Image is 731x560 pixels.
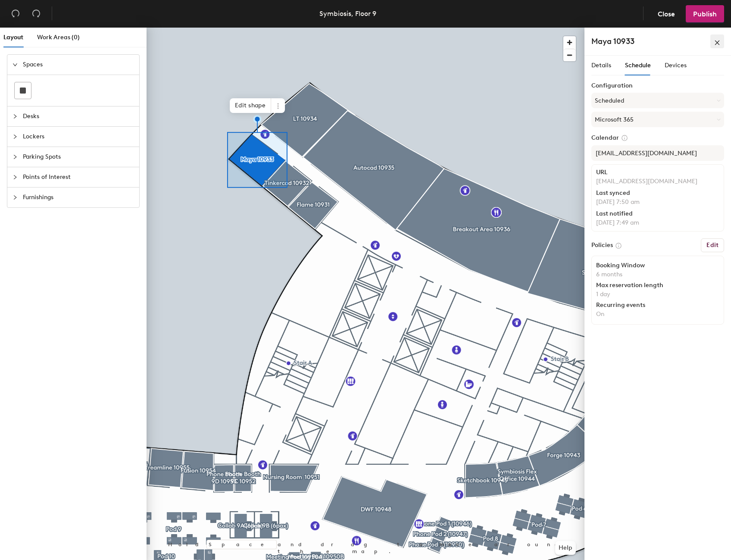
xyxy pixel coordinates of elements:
[37,34,80,41] span: Work Areas (0)
[23,188,134,207] span: Furnishings
[319,8,376,19] div: Symbiosis, Floor 9
[591,62,611,69] span: Details
[714,40,720,46] span: close
[591,93,724,108] button: Scheduled
[596,178,719,185] p: [EMAIL_ADDRESS][DOMAIN_NAME]
[701,238,724,252] button: Edit
[23,127,134,147] span: Lockers
[591,112,724,127] button: Microsoft 365
[591,145,724,161] input: Add calendar email
[12,114,18,119] span: collapsed
[591,242,613,249] label: Policies
[596,291,719,298] p: 1 day
[23,55,134,75] span: Spaces
[12,154,18,160] span: collapsed
[3,34,23,41] span: Layout
[555,541,576,555] button: Help
[12,62,18,67] span: expanded
[625,62,651,69] span: Schedule
[650,5,682,22] button: Close
[28,5,45,22] button: Redo (⌘ + ⇧ + Z)
[596,219,719,227] p: [DATE] 7:49 am
[596,302,719,309] div: Recurring events
[11,9,20,18] span: undo
[596,282,719,289] div: Max reservation length
[7,5,24,22] button: Undo (⌘ + Z)
[591,82,724,89] label: Configuration
[230,98,271,113] span: Edit shape
[23,106,134,126] span: Desks
[665,62,687,69] span: Devices
[596,271,719,278] p: 6 months
[693,10,717,18] span: Publish
[23,167,134,187] span: Points of Interest
[706,242,719,249] h6: Edit
[12,195,18,200] span: collapsed
[23,147,134,167] span: Parking Spots
[591,36,634,47] h4: Maya 10933
[596,262,719,269] div: Booking Window
[596,210,719,217] div: Last notified
[658,10,675,18] span: Close
[591,134,724,142] label: Calendar
[12,134,18,139] span: collapsed
[596,190,719,197] div: Last synced
[12,175,18,180] span: collapsed
[596,169,719,176] div: URL
[596,310,719,318] p: On
[686,5,724,22] button: Publish
[596,198,719,206] p: [DATE] 7:50 am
